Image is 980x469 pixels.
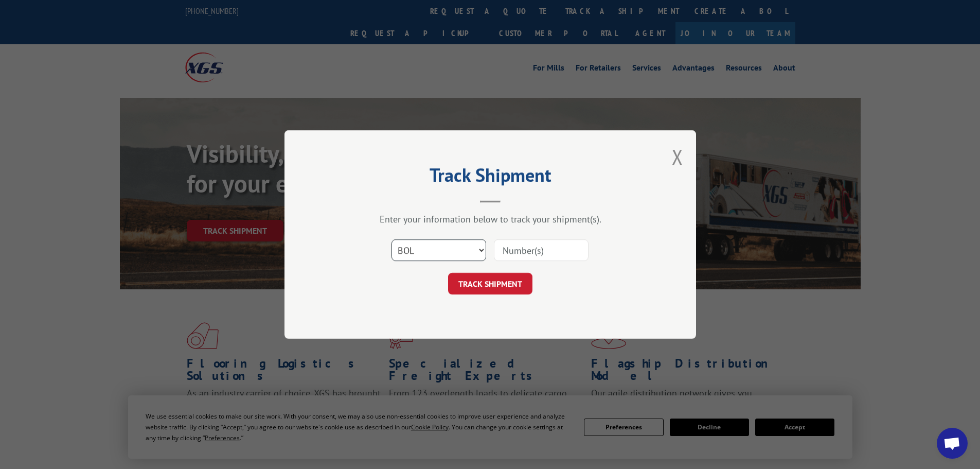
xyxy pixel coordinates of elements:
div: Enter your information below to track your shipment(s). [336,213,645,225]
a: Open chat [937,428,968,459]
button: Close modal [672,143,683,170]
button: TRACK SHIPMENT [448,273,532,294]
input: Number(s) [494,239,589,261]
h2: Track Shipment [336,168,645,187]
